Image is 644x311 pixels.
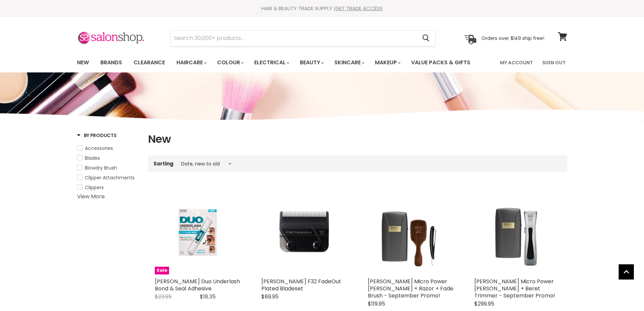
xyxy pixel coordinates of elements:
[481,35,544,41] p: Orders over $149 ship free!
[69,5,576,12] div: HAIR & BEAUTY TRADE SUPPLY |
[77,154,140,162] a: Blades
[417,30,435,46] button: Search
[77,132,117,139] h3: By Products
[77,164,140,172] a: Blowdry Brush
[85,145,113,152] span: Accessories
[155,277,240,292] a: [PERSON_NAME] Duo Underlash Bond & Seal Adhesive
[69,53,576,72] nav: Main
[370,55,405,70] a: Makeup
[155,188,241,274] a: Ardell Duo Underlash Bond & Seal Adhesive Ardell Duo Underlash Bond & Seal Adhesive Sale
[72,55,94,70] a: New
[335,5,383,12] a: GET TRADE ACCESS
[128,55,170,70] a: Clearance
[474,300,494,308] span: $299.95
[77,193,105,200] a: View More
[261,188,348,274] img: Wahl F32 FadeOut Plated Bladeset
[170,30,435,46] form: Product
[496,55,537,70] a: My Account
[200,293,216,301] span: $18.35
[368,300,385,308] span: $119.95
[295,55,328,70] a: Beauty
[153,161,173,166] label: Sorting
[155,267,169,274] span: Sale
[538,55,570,70] a: Sign Out
[85,164,117,171] span: Blowdry Brush
[474,277,555,299] a: [PERSON_NAME] Micro Power [PERSON_NAME] + Beret Trimmer - September Promo!
[155,293,172,301] span: $23.95
[171,30,417,46] input: Search
[155,188,241,274] img: Ardell Duo Underlash Bond & Seal Adhesive
[171,55,211,70] a: Haircare
[368,188,454,274] img: Wahl Micro Power Shaver + Razor + Fade Brush - September Promo!
[249,55,293,70] a: Electrical
[329,55,368,70] a: Skincare
[77,174,140,181] a: Clipper Attachments
[474,188,560,274] img: Wahl Micro Power Shaver + Beret Trimmer - September Promo!
[406,55,475,70] a: Value Packs & Gifts
[85,174,135,181] span: Clipper Attachments
[85,184,104,191] span: Clippers
[261,277,341,292] a: [PERSON_NAME] F32 FadeOut Plated Bladeset
[368,277,453,299] a: [PERSON_NAME] Micro Power [PERSON_NAME] + Razor + Fade Brush - September Promo!
[261,293,279,301] span: $89.95
[85,155,100,161] span: Blades
[212,55,248,70] a: Colour
[72,53,486,72] ul: Main menu
[77,145,140,152] a: Accessories
[95,55,127,70] a: Brands
[148,132,567,146] h1: New
[77,184,140,191] a: Clippers
[261,188,348,274] a: Wahl F32 FadeOut Plated Bladeset Wahl F32 FadeOut Plated Bladeset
